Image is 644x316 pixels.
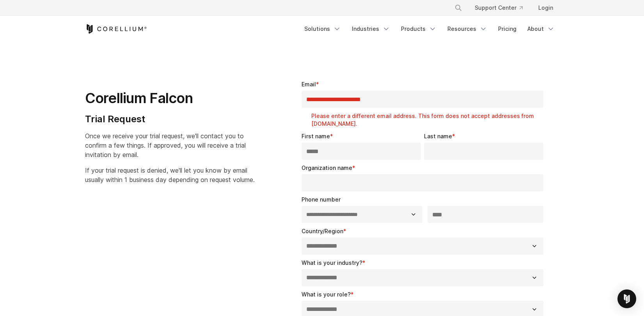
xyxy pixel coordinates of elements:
[85,132,246,159] span: Once we receive your trial request, we'll contact you to confirm a few things. If approved, you w...
[493,22,521,36] a: Pricing
[300,22,346,36] a: Solutions
[85,24,147,34] a: Corellium Home
[347,22,395,36] a: Industries
[302,259,362,266] span: What is your industry?
[617,289,636,308] div: Open Intercom Messenger
[523,22,559,36] a: About
[424,133,452,139] span: Last name
[302,133,330,139] span: First name
[445,1,559,15] div: Navigation Menu
[451,1,465,15] button: Search
[396,22,441,36] a: Products
[85,166,255,184] span: If your trial request is denied, we'll let you know by email usually within 1 business day depend...
[468,1,529,15] a: Support Center
[85,89,255,107] h1: Corellium Falcon
[532,1,559,15] a: Login
[311,112,547,128] label: Please enter a different email address. This form does not accept addresses from [DOMAIN_NAME].
[443,22,492,36] a: Resources
[302,81,316,87] span: Email
[302,196,341,203] span: Phone number
[85,113,255,125] h4: Trial Request
[300,22,559,36] div: Navigation Menu
[302,228,343,234] span: Country/Region
[302,291,351,298] span: What is your role?
[302,164,352,171] span: Organization name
